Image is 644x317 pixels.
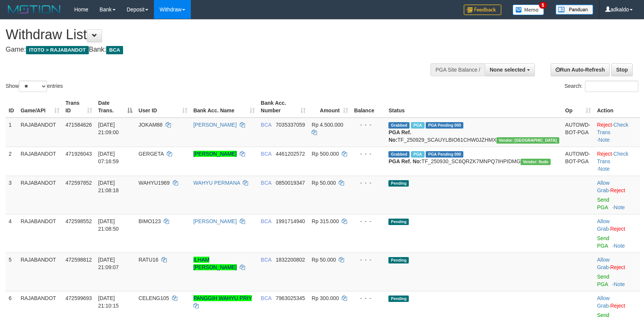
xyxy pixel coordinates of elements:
div: - - - [354,121,383,129]
a: ILHAM [PERSON_NAME] [193,257,237,270]
span: WAHYU1969 [139,180,170,186]
a: Allow Grab [597,180,609,193]
th: Op: activate to sort column ascending [562,96,594,118]
td: AUTOWD-BOT-PGA [562,118,594,147]
span: GERGETA [139,151,164,157]
label: Show entries [6,81,63,92]
th: Game/API: activate to sort column ascending [18,96,62,118]
span: Marked by adkaldo [411,122,424,129]
span: [DATE] 21:08:50 [98,218,119,232]
a: Send PGA [597,274,609,287]
span: Marked by adkpebhi [411,151,424,158]
span: Rp 500.000 [312,151,339,157]
td: · · [594,147,640,176]
span: PGA Pending [426,122,463,129]
td: RAJABANDOT [18,118,62,147]
span: PGA Pending [426,151,463,158]
b: PGA Ref. No: [388,129,411,143]
a: Send PGA [597,197,609,210]
input: Search: [585,81,638,92]
td: TF_250929_SCAUYLBIO61CHW0JZHMX [385,118,562,147]
a: Allow Grab [597,295,609,309]
a: Note [598,137,610,143]
span: Rp 4.500.000 [312,122,343,128]
div: PGA Site Balance / [431,63,485,76]
span: Pending [388,257,409,263]
a: Note [614,243,625,249]
span: Vendor URL: https://secure10.1velocity.biz [496,137,559,144]
th: ID [6,96,18,118]
label: Search: [565,81,638,92]
span: JOKAM88 [139,122,163,128]
span: Copy 1991714940 to clipboard [276,218,305,224]
td: · · [594,118,640,147]
h4: Game: Bank: [6,46,422,54]
td: 5 [6,253,18,291]
span: Vendor URL: https://secure6.1velocity.biz [521,159,551,165]
a: Note [598,166,610,172]
a: Note [614,281,625,287]
a: Check Trans [597,122,628,135]
th: Balance [351,96,386,118]
th: Trans ID: activate to sort column ascending [62,96,95,118]
a: [PERSON_NAME] [193,151,237,157]
span: [DATE] 21:08:18 [98,180,119,193]
td: RAJABANDOT [18,253,62,291]
td: 4 [6,214,18,253]
span: Grabbed [388,151,410,158]
a: PANGGIH WAHYU PRIY [193,295,252,301]
span: ITOTO > RAJABANDOT [26,46,89,54]
th: User ID: activate to sort column ascending [135,96,190,118]
span: [DATE] 07:16:59 [98,151,119,164]
th: Bank Acc. Number: activate to sort column ascending [258,96,309,118]
div: - - - [354,256,383,263]
a: Reject [597,151,612,157]
td: 1 [6,118,18,147]
th: Bank Acc. Name: activate to sort column ascending [190,96,258,118]
a: Reject [597,122,612,128]
div: - - - [354,150,383,158]
td: · [594,176,640,214]
div: - - - [354,179,383,187]
span: Copy 4461202572 to clipboard [276,151,305,157]
img: Button%20Memo.svg [513,5,544,15]
span: 471584626 [65,122,92,128]
td: 3 [6,176,18,214]
a: Send PGA [597,235,609,249]
a: Note [614,204,625,210]
th: Action [594,96,640,118]
span: Pending [388,180,409,187]
span: Copy 0850019347 to clipboard [276,180,305,186]
a: Check Trans [597,151,628,164]
td: RAJABANDOT [18,214,62,253]
td: 2 [6,147,18,176]
span: · [597,218,610,232]
span: BCA [261,218,271,224]
b: PGA Ref. No: [388,158,421,164]
button: None selected [485,63,535,76]
img: Feedback.jpg [464,5,501,15]
span: 472598812 [65,257,92,263]
a: Stop [611,63,633,76]
th: Amount: activate to sort column ascending [309,96,351,118]
span: [DATE] 21:10:15 [98,295,119,309]
span: BCA [261,122,271,128]
span: · [597,257,610,270]
td: RAJABANDOT [18,176,62,214]
a: Run Auto-Refresh [551,63,610,76]
td: · [594,214,640,253]
a: Reject [610,226,625,232]
span: BCA [261,151,271,157]
a: Allow Grab [597,218,609,232]
span: Grabbed [388,122,410,129]
span: 472597852 [65,180,92,186]
img: panduan.png [556,5,593,15]
span: Rp 50.000 [312,257,336,263]
th: Date Trans.: activate to sort column descending [95,96,135,118]
a: Reject [610,187,625,193]
span: Rp 300.000 [312,295,339,301]
span: Copy 1832200802 to clipboard [276,257,305,263]
a: Reject [610,264,625,270]
div: - - - [354,217,383,225]
td: AUTOWD-BOT-PGA [562,147,594,176]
